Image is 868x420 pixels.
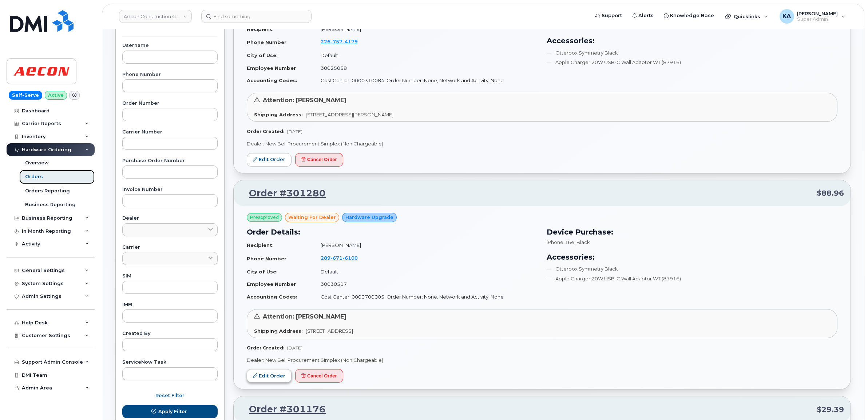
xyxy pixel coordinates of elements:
[122,360,218,365] label: ServiceNow Task
[247,153,292,167] a: Edit Order
[306,328,353,334] span: [STREET_ADDRESS]
[247,369,292,383] a: Edit Order
[734,13,760,19] span: Quicklinks
[122,72,218,77] label: Phone Number
[247,281,296,287] strong: Employee Number
[247,294,297,300] strong: Accounting Codes:
[627,8,659,23] a: Alerts
[122,43,218,48] label: Username
[254,112,303,117] strong: Shipping Address:
[247,269,278,275] strong: City of Use:
[306,112,393,117] span: [STREET_ADDRESS][PERSON_NAME]
[321,255,358,261] span: 289
[547,59,838,66] li: Apple Charger 20W USB-C Wall Adaptor WT (87916)
[314,278,538,291] td: 30030517
[345,214,393,221] span: Hardware Upgrade
[122,101,218,106] label: Order Number
[122,331,218,336] label: Created By
[321,255,366,261] a: 2896716100
[602,12,622,19] span: Support
[314,291,538,303] td: Cost Center: 0000700005, Order Number: None, Network and Activity: None
[250,214,279,221] span: Preapproved
[817,188,844,199] span: $88.96
[247,65,296,71] strong: Employee Number
[590,8,627,23] a: Support
[240,403,326,416] a: Order #301176
[247,39,286,45] strong: Phone Number
[263,97,346,104] span: Attention: [PERSON_NAME]
[547,49,838,56] li: Otterbox Symmetry Black
[574,239,590,245] span: , Black
[314,74,538,87] td: Cost Center: 0000310084, Order Number: None, Network and Activity: None
[670,12,714,19] span: Knowledge Base
[295,369,343,383] button: Cancel Order
[330,255,342,261] span: 671
[122,274,218,279] label: SIM
[547,227,838,237] h3: Device Purchase:
[547,265,838,272] li: Otterbox Symmetry Black
[295,153,343,167] button: Cancel Order
[247,140,837,147] p: Dealer: New Bell Procurement Simplex (Non Chargeable)
[342,39,358,44] span: 4179
[638,12,654,19] span: Alerts
[122,405,218,418] button: Apply Filter
[119,10,192,23] a: Aecon Construction Group Inc
[547,35,838,46] h3: Accessories:
[122,389,218,402] button: Reset Filter
[797,16,838,22] span: Super Admin
[342,255,358,261] span: 6100
[330,39,342,44] span: 757
[122,159,218,163] label: Purchase Order Number
[547,275,838,282] li: Apple Charger 20W USB-C Wall Adaptor WT (87916)
[247,357,837,364] p: Dealer: New Bell Procurement Simplex (Non Chargeable)
[254,328,303,334] strong: Shipping Address:
[287,129,302,134] span: [DATE]
[288,214,336,221] span: waiting for dealer
[247,77,297,83] strong: Accounting Codes:
[122,187,218,192] label: Invoice Number
[122,216,218,221] label: Dealer
[321,39,358,44] span: 226
[547,252,838,263] h3: Accessories:
[720,9,773,24] div: Quicklinks
[314,239,538,252] td: [PERSON_NAME]
[201,10,312,23] input: Find something...
[314,265,538,278] td: Default
[263,313,346,320] span: Attention: [PERSON_NAME]
[158,408,187,415] span: Apply Filter
[782,12,791,21] span: KA
[797,11,838,16] span: [PERSON_NAME]
[817,404,844,415] span: $29.39
[247,52,278,58] strong: City of Use:
[314,62,538,75] td: 30025058
[240,187,326,200] a: Order #301280
[247,227,538,237] h3: Order Details:
[287,345,302,351] span: [DATE]
[247,26,274,32] strong: Recipient:
[547,239,574,245] span: iPhone 16e
[122,303,218,307] label: IMEI
[314,49,538,62] td: Default
[155,392,185,399] span: Reset Filter
[321,39,366,44] a: 2267574179
[122,245,218,250] label: Carrier
[247,256,286,261] strong: Phone Number
[659,8,719,23] a: Knowledge Base
[122,130,218,135] label: Carrier Number
[247,345,284,351] strong: Order Created:
[247,242,274,248] strong: Recipient:
[774,9,851,24] div: Karla Adams
[247,129,284,134] strong: Order Created:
